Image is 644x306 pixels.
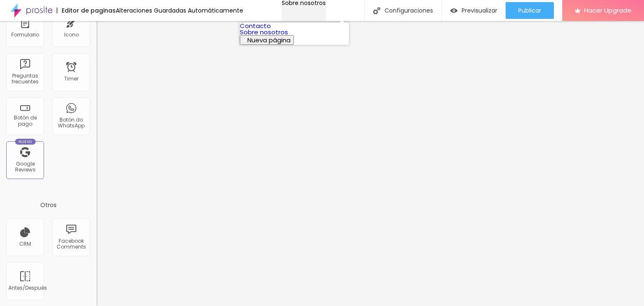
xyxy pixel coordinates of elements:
span: Previsualizar [462,7,497,14]
div: CRM [19,241,31,247]
iframe: Editor [96,21,644,306]
div: Alteraciones Guardadas Automáticamente [116,8,243,13]
span: Nueva página [247,36,291,44]
a: Sobre nosotros [240,28,288,36]
div: Preguntas frecuentes [8,73,42,85]
div: Nuevo [15,139,36,145]
div: Antes/Después [8,285,42,291]
button: Publicar [506,2,554,19]
div: Facebook Comments [55,238,88,250]
img: Icone [373,7,380,14]
div: Botón de pago [8,115,42,127]
div: Botón do WhatsApp [55,117,88,129]
a: Contacto [240,21,271,30]
span: Publicar [518,7,541,14]
button: Nueva página [240,35,294,45]
div: Timer [64,76,78,82]
img: view-1.svg [450,7,457,14]
span: Hacer Upgrade [584,7,631,14]
div: Icono [64,32,79,38]
button: Previsualizar [442,2,506,19]
div: Google Reviews [8,161,42,173]
div: Editor de paginas [57,8,116,13]
div: Formulario [11,32,39,38]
